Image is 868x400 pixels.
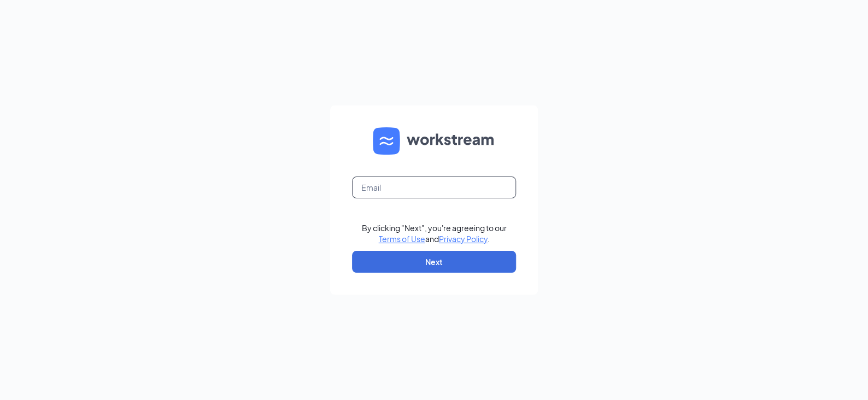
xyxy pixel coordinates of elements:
div: By clicking "Next", you're agreeing to our and . [362,222,507,244]
a: Terms of Use [379,234,425,244]
button: Next [352,251,516,273]
img: WS logo and Workstream text [373,127,495,155]
input: Email [352,177,516,198]
a: Privacy Policy [439,234,488,244]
